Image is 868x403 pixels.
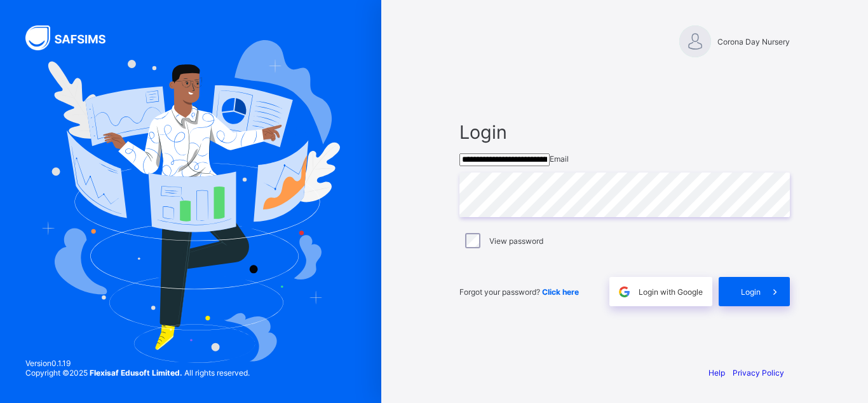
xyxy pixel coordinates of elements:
[542,287,579,297] a: Click here
[489,236,543,246] label: View password
[639,287,703,297] span: Login with Google
[25,368,250,378] span: Copyright © 2025 All rights reserved.
[25,358,250,368] span: Version 0.1.19
[25,25,121,50] img: SAFSIMS Logo
[459,287,579,297] span: Forgot your password?
[717,37,790,46] span: Corona Day Nursery
[41,40,341,362] img: Hero Image
[459,121,790,143] span: Login
[550,154,569,164] span: Email
[709,368,725,378] a: Help
[733,368,784,378] a: Privacy Policy
[90,368,182,378] strong: Flexisaf Edusoft Limited.
[617,285,632,299] img: google.396cfc9801f0270233282035f929180a.svg
[741,287,761,297] span: Login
